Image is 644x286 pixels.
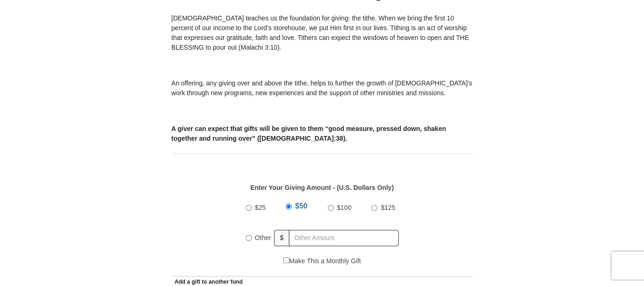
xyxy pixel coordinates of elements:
b: A giver can expect that gifts will be given to them “good measure, pressed down, shaken together ... [172,125,446,142]
span: $100 [337,204,351,211]
label: Make This a Monthly Gift [283,256,361,266]
span: $ [274,230,290,246]
span: Add a gift to another fund [172,279,243,285]
span: $125 [381,204,395,211]
span: $25 [255,204,266,211]
p: [DEMOGRAPHIC_DATA] teaches us the foundation for giving: the tithe. When we bring the first 10 pe... [172,13,473,52]
input: Other Amount [289,230,398,246]
p: An offering, any giving over and above the tithe, helps to further the growth of [DEMOGRAPHIC_DAT... [172,78,473,98]
input: Make This a Monthly Gift [283,257,289,263]
span: Other [255,234,271,241]
span: $50 [295,202,307,210]
strong: Enter Your Giving Amount - (U.S. Dollars Only) [250,184,394,191]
